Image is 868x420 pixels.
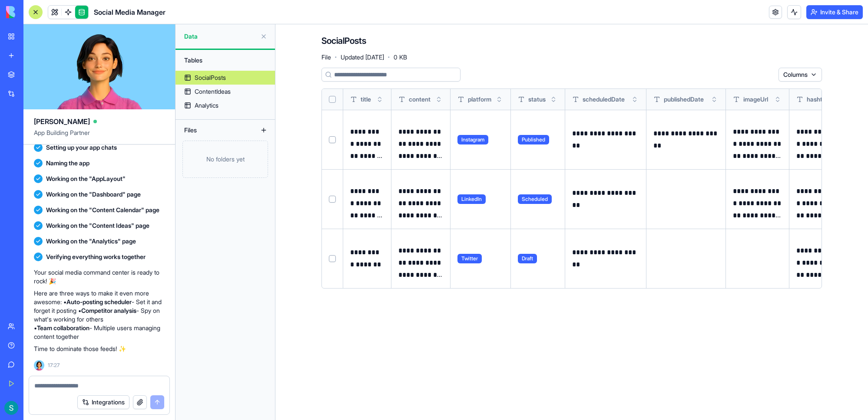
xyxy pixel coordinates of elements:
[66,298,132,305] strong: Auto-posting scheduler
[81,307,136,314] strong: Competitor analysis
[807,95,832,104] span: hashtags
[48,362,60,369] span: 17:27
[664,95,704,104] span: publishedDate
[34,345,165,353] p: Time to dominate those feeds! ✨
[743,95,768,104] span: imageUrl
[77,395,129,409] button: Integrations
[779,68,822,82] button: Columns
[388,50,390,64] span: ·
[528,95,546,104] span: status
[34,116,90,127] span: [PERSON_NAME]
[549,95,558,104] button: Toggle sort
[329,255,336,262] button: Select row
[518,194,552,204] span: Scheduled
[180,123,249,137] div: Files
[335,50,337,64] span: ·
[468,95,491,104] span: platform
[176,141,275,178] a: No folders yet
[375,95,384,104] button: Toggle sort
[341,53,384,62] span: Updated [DATE]
[457,194,486,204] span: LinkedIn
[34,268,165,285] p: Your social media command center is ready to rock! 🎉
[321,35,366,47] h4: SocialPosts
[394,53,407,62] span: 0 KB
[773,95,782,104] button: Toggle sort
[495,95,504,104] button: Toggle sort
[37,324,89,331] strong: Team collaboration
[710,95,719,104] button: Toggle sort
[46,206,159,214] span: Working on the "Content Calendar" page
[184,32,257,41] span: Data
[34,289,165,341] p: Here are three ways to make it even more awesome: • - Set it and forget it posting • - Spy on wha...
[518,135,549,144] span: Published
[182,141,268,178] div: No folders yet
[457,254,482,263] span: Twitter
[34,360,44,371] img: Ella_00000_wcx2te.png
[329,96,336,103] button: Select all
[46,174,126,183] span: Working on the "AppLayout"
[321,53,331,62] span: File
[46,221,149,230] span: Working on the "Content Ideas" page
[94,7,166,17] span: Social Media Manager
[46,253,146,261] span: Verifying everything works together
[457,135,488,144] span: Instagram
[180,53,271,67] div: Tables
[46,159,89,167] span: Naming the app
[806,5,863,19] button: Invite & Share
[46,237,136,246] span: Working on the "Analytics" page
[195,101,219,110] div: Analytics
[176,71,275,85] a: SocialPosts
[34,128,165,144] span: App Building Partner
[434,95,443,104] button: Toggle sort
[176,85,275,98] a: ContentIdeas
[518,254,537,263] span: Draft
[176,98,275,112] a: Analytics
[630,95,639,104] button: Toggle sort
[195,87,231,96] div: ContentIdeas
[361,95,371,104] span: title
[6,6,60,18] img: logo
[329,196,336,203] button: Select row
[195,73,226,82] div: SocialPosts
[4,401,18,415] img: ACg8ocLgHWCGIwi-7Cj0lEqrdLENJeEq4oSwCArRvz5qawkFAMBA7Q=s96-c
[409,95,431,104] span: content
[46,190,141,199] span: Working on the "Dashboard" page
[46,143,117,152] span: Setting up your app chats
[329,136,336,143] button: Select row
[583,95,625,104] span: scheduledDate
